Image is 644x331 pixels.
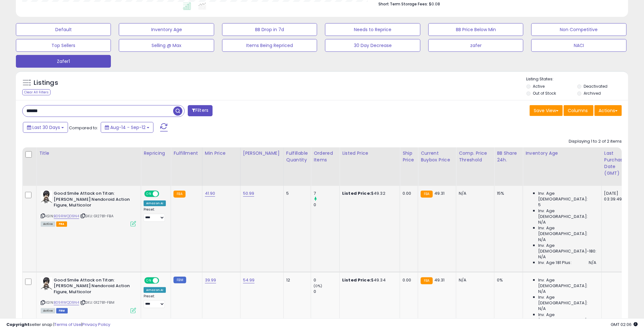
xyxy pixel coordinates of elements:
[56,221,67,227] span: FBA
[173,150,199,157] div: Fulfillment
[530,105,563,116] button: Save View
[286,150,308,163] div: Fulfillable Quantity
[205,277,216,283] a: 39.99
[158,278,168,283] span: OFF
[80,300,114,305] span: | SKU: G12781-FBM
[421,277,432,284] small: FBA
[594,105,622,116] button: Actions
[54,300,79,305] a: B09RWQD9N4
[538,260,572,266] span: Inv. Age 181 Plus:
[421,191,432,198] small: FBA
[243,277,255,283] a: 54.99
[144,150,168,157] div: Repricing
[54,213,79,219] a: B09RWQD9N4
[6,321,30,328] strong: Copyright
[119,23,214,36] button: Inventory Age
[568,107,588,114] span: Columns
[41,277,136,313] div: ASIN:
[144,287,166,293] div: Amazon AI
[538,202,541,208] span: 5
[421,150,453,163] div: Current Buybox Price
[531,23,626,36] button: Non Competitive
[538,220,546,225] span: N/A
[173,191,185,198] small: FBA
[584,84,607,89] label: Deactivated
[538,191,596,202] span: Inv. Age [DEMOGRAPHIC_DATA]:
[531,39,626,52] button: NACI
[538,306,546,312] span: N/A
[205,150,238,157] div: Min Price
[589,260,596,266] span: N/A
[41,277,52,290] img: 41EEmRKUTuL._SL40_.jpg
[429,1,440,7] span: $0.08
[342,190,371,196] b: Listed Price:
[403,150,415,163] div: Ship Price
[145,278,153,283] span: ON
[538,289,546,294] span: N/A
[434,277,445,283] span: 49.31
[41,191,136,226] div: ASIN:
[222,23,317,36] button: BB Drop in 7d
[538,254,546,260] span: N/A
[434,190,445,196] span: 49.31
[533,84,545,89] label: Active
[459,277,489,283] div: N/A
[538,277,596,289] span: Inv. Age [DEMOGRAPHIC_DATA]:
[403,191,413,196] div: 0.00
[243,150,281,157] div: [PERSON_NAME]
[188,105,213,116] button: Filters
[538,243,596,254] span: Inv. Age [DEMOGRAPHIC_DATA]-180:
[144,207,166,222] div: Preset:
[314,191,339,196] div: 7
[497,277,518,283] div: 0%
[538,208,596,220] span: Inv. Age [DEMOGRAPHIC_DATA]:
[378,1,428,7] b: Short Term Storage Fees:
[497,150,520,163] div: BB Share 24h.
[16,39,111,52] button: Top Sellers
[538,237,546,243] span: N/A
[611,321,638,328] span: 2025-10-14 02:06 GMT
[69,125,98,131] span: Compared to:
[32,124,60,131] span: Last 30 Days
[325,23,420,36] button: Needs to Reprice
[538,225,596,237] span: Inv. Age [DEMOGRAPHIC_DATA]:
[145,191,153,197] span: ON
[342,277,395,283] div: $49.34
[604,191,625,202] div: [DATE] 03:39:49
[564,105,593,116] button: Columns
[6,322,110,328] div: seller snap | |
[584,91,601,96] label: Archived
[80,213,113,219] span: | SKU: G12781-FBA
[173,277,186,283] small: FBM
[41,221,55,227] span: All listings currently available for purchase on Amazon
[23,122,68,133] button: Last 30 Days
[54,191,131,210] b: Good Smile Attack on Titan: [PERSON_NAME] Nendoroid Action Figure, Multicolor
[41,308,55,314] span: All listings currently available for purchase on Amazon
[286,277,306,283] div: 12
[497,191,518,196] div: 15%
[286,191,306,196] div: 5
[101,122,153,133] button: Aug-14 - Sep-12
[222,39,317,52] button: Items Being Repriced
[342,191,395,196] div: $49.32
[22,89,51,95] div: Clear All Filters
[342,150,397,157] div: Listed Price
[428,23,523,36] button: BB Price Below Min
[342,277,371,283] b: Listed Price:
[144,200,166,206] div: Amazon AI
[39,150,138,157] div: Title
[119,39,214,52] button: Selling @ Max
[459,150,491,163] div: Comp. Price Threshold
[41,191,52,203] img: 41EEmRKUTuL._SL40_.jpg
[56,308,68,314] span: FBM
[314,150,337,163] div: Ordered Items
[314,202,339,208] div: 0
[569,138,622,145] div: Displaying 1 to 2 of 2 items
[325,39,420,52] button: 30 Day Decrease
[110,124,146,131] span: Aug-14 - Sep-12
[525,150,599,157] div: Inventory Age
[314,289,339,294] div: 0
[314,283,322,288] small: (0%)
[314,277,339,283] div: 0
[16,23,111,36] button: Default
